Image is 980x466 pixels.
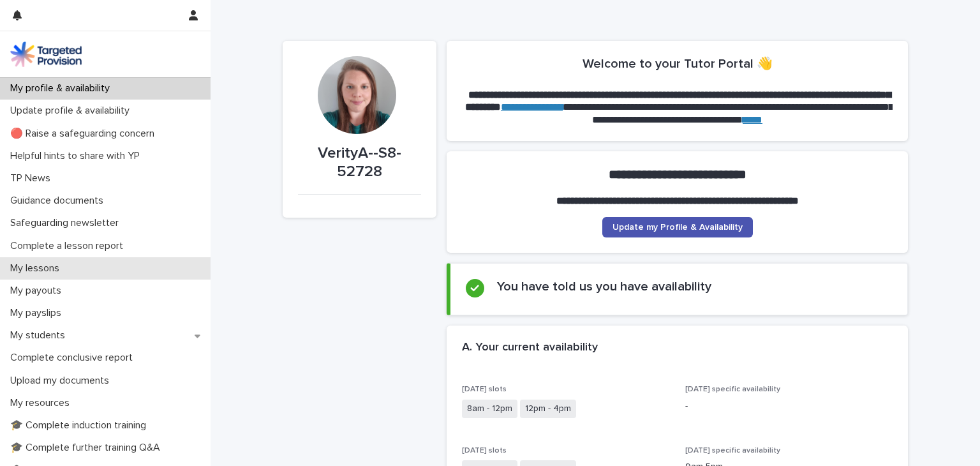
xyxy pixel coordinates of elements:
[5,150,150,162] p: Helpful hints to share with YP
[5,375,119,387] p: Upload my documents
[5,442,170,454] p: 🎓 Complete further training Q&A
[462,341,598,355] h2: A. Your current availability
[5,217,129,229] p: Safeguarding newsletter
[5,82,120,94] p: My profile & availability
[5,419,156,432] p: 🎓 Complete induction training
[5,195,114,207] p: Guidance documents
[685,386,780,393] span: [DATE] specific availability
[685,400,893,413] p: -
[462,400,517,418] span: 8am - 12pm
[5,262,70,274] p: My lessons
[5,285,71,297] p: My payouts
[5,105,140,117] p: Update profile & availability
[10,41,82,67] img: M5nRWzHhSzIhMunXDL62
[520,400,576,418] span: 12pm - 4pm
[462,447,507,455] span: [DATE] slots
[602,217,753,237] a: Update my Profile & Availability
[612,223,743,232] span: Update my Profile & Availability
[5,397,80,409] p: My resources
[298,144,421,181] p: VerityA--S8-52728
[462,386,507,393] span: [DATE] slots
[497,279,711,294] h2: You have told us you have availability
[5,307,71,319] p: My payslips
[5,352,143,364] p: Complete conclusive report
[685,447,780,455] span: [DATE] specific availability
[5,172,61,184] p: TP News
[5,329,75,342] p: My students
[5,240,133,252] p: Complete a lesson report
[583,56,773,71] h2: Welcome to your Tutor Portal 👋
[5,128,165,140] p: 🔴 Raise a safeguarding concern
